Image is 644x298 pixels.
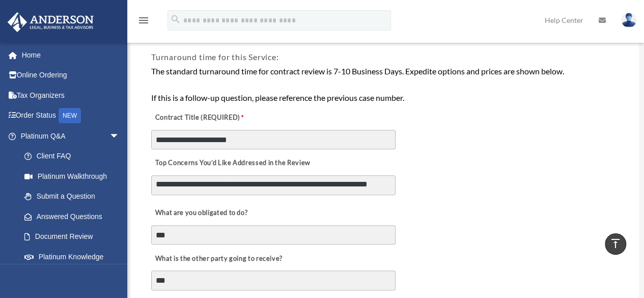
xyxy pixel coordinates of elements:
div: The standard turnaround time for contract review is 7-10 Business Days. Expedite options and pric... [151,65,618,104]
img: User Pic [621,13,636,28]
a: Client FAQ [14,146,135,167]
label: Top Concerns You’d Like Addressed in the Review [151,156,313,171]
i: search [170,14,181,25]
i: vertical_align_top [609,237,622,250]
a: Platinum Knowledge Room [14,247,135,279]
a: vertical_align_top [605,233,626,255]
a: Home [7,45,135,65]
a: Answered Questions [14,206,135,227]
label: What are you obligated to do? [151,206,253,221]
a: Document Review [14,227,130,247]
span: Turnaround time for this Service: [151,52,278,62]
img: Anderson Advisors Platinum Portal [5,12,97,32]
a: Tax Organizers [7,85,135,105]
a: Submit a Question [14,186,135,207]
a: Online Ordering [7,65,135,86]
a: menu [137,18,150,26]
a: Order StatusNEW [7,105,135,126]
label: What is the other party going to receive? [151,252,285,266]
span: arrow_drop_down [109,126,130,147]
label: Contract Title (REQUIRED) [151,111,253,125]
a: Platinum Walkthrough [14,166,135,186]
i: menu [137,14,150,26]
a: Platinum Q&Aarrow_drop_down [7,126,135,146]
div: NEW [59,108,81,123]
